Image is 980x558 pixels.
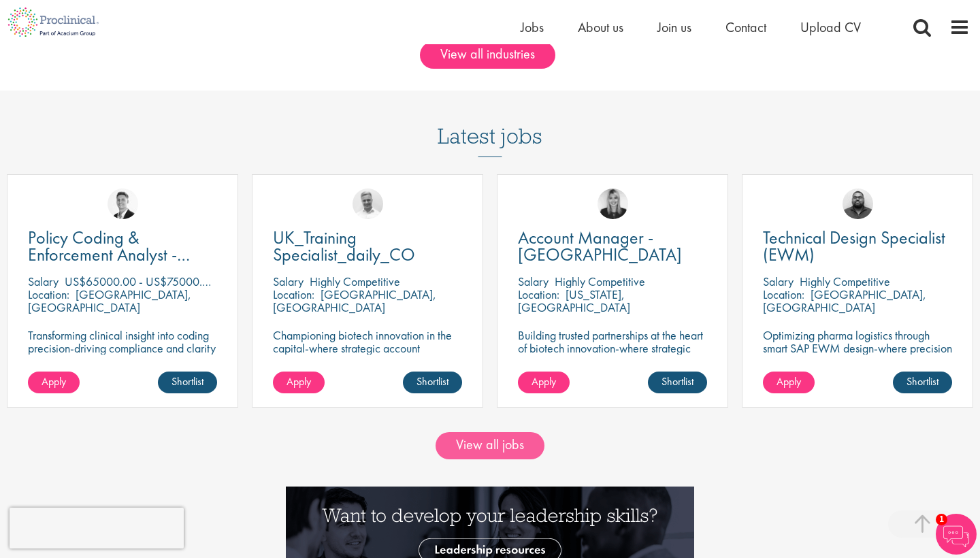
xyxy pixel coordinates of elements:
a: Account Manager - [GEOGRAPHIC_DATA] [518,229,707,263]
img: Joshua Bye [353,188,383,219]
p: Optimizing pharma logistics through smart SAP EWM design-where precision meets performance in eve... [763,329,952,380]
span: Technical Design Specialist (EWM) [763,226,945,266]
iframe: reCAPTCHA [10,508,184,548]
a: Shortlist [648,372,707,393]
a: Shortlist [403,372,462,393]
a: Apply [518,372,570,393]
span: Apply [532,374,556,389]
span: Location: [28,286,69,302]
p: [GEOGRAPHIC_DATA], [GEOGRAPHIC_DATA] [273,286,436,315]
p: [US_STATE], [GEOGRAPHIC_DATA] [518,286,630,315]
p: Highly Competitive [555,274,645,289]
span: Account Manager - [GEOGRAPHIC_DATA] [518,226,682,266]
span: Location: [518,286,559,302]
a: Apply [28,372,80,393]
a: Contact [725,18,766,36]
span: 1 [936,514,947,525]
a: Technical Design Specialist (EWM) [763,229,952,263]
p: Highly Competitive [800,274,890,289]
a: Apply [763,372,815,393]
p: [GEOGRAPHIC_DATA], [GEOGRAPHIC_DATA] [28,286,191,315]
a: Policy Coding & Enforcement Analyst - Remote [28,229,217,263]
a: About us [578,18,623,36]
img: Ashley Bennett [843,188,873,219]
p: Highly Competitive [310,274,400,289]
span: Salary [518,274,549,289]
a: Shortlist [158,372,217,393]
span: UK_Training Specialist_daily_CO [273,226,415,266]
span: Salary [28,274,59,289]
span: Policy Coding & Enforcement Analyst - Remote [28,226,190,283]
img: George Watson [108,188,138,219]
a: Apply [273,372,325,393]
a: View all industries [420,42,555,69]
span: Location: [763,286,804,302]
span: Apply [42,374,66,389]
p: US$65000.00 - US$75000.00 per annum [65,274,267,289]
a: Join us [657,18,691,36]
span: Salary [763,274,794,289]
a: UK_Training Specialist_daily_CO [273,229,462,263]
span: Location: [273,286,314,302]
p: Building trusted partnerships at the heart of biotech innovation-where strategic account manageme... [518,329,707,380]
p: Transforming clinical insight into coding precision-driving compliance and clarity in healthcare ... [28,329,217,367]
a: Shortlist [893,372,952,393]
a: Want to develop your leadership skills? See our Leadership Resources [286,521,694,536]
img: Chatbot [936,514,977,555]
h3: Latest jobs [438,91,542,157]
span: Salary [273,274,304,289]
span: Apply [287,374,311,389]
span: Apply [777,374,801,389]
p: Championing biotech innovation in the capital-where strategic account management meets scientific... [273,329,462,380]
a: Jobs [521,18,544,36]
a: Upload CV [800,18,861,36]
img: Janelle Jones [598,188,628,219]
p: [GEOGRAPHIC_DATA], [GEOGRAPHIC_DATA] [763,286,926,315]
a: View all jobs [436,432,544,459]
